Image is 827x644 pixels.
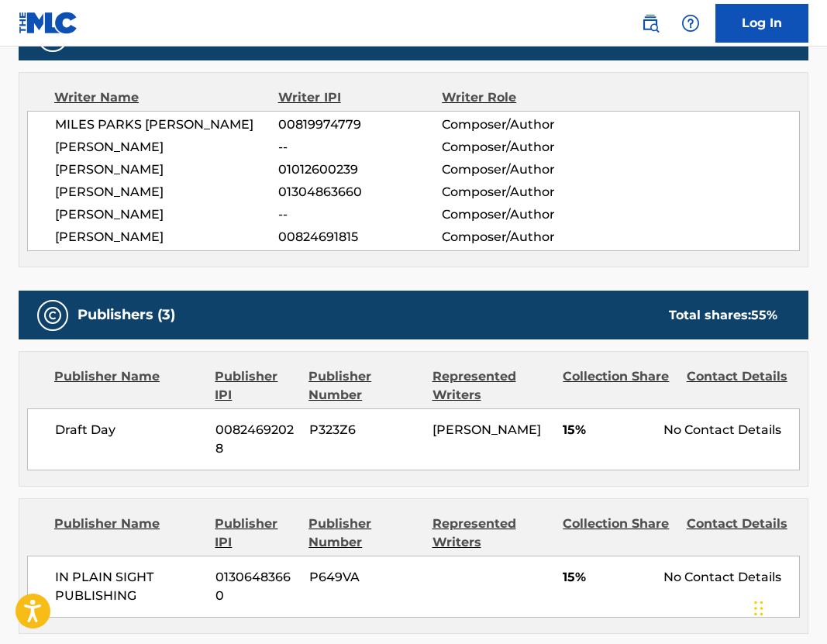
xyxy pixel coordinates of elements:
[55,421,204,439] span: Draft Day
[54,88,278,107] div: Writer Name
[442,183,591,201] span: Composer/Author
[54,367,203,405] div: Publisher Name
[754,585,763,632] div: Drag
[749,570,827,644] iframe: Chat Widget
[635,8,666,39] a: Public Search
[309,568,421,587] span: P649VA
[78,306,175,324] h5: Publishers (3)
[309,421,421,439] span: P323Z6
[751,308,777,322] span: 55 %
[215,568,298,605] span: 01306483660
[215,421,298,458] span: 00824692028
[563,367,674,405] div: Collection Share
[669,306,777,325] div: Total shares:
[55,160,278,179] span: [PERSON_NAME]
[563,515,674,552] div: Collection Share
[442,160,591,179] span: Composer/Author
[442,88,591,107] div: Writer Role
[278,160,442,179] span: 01012600239
[278,138,442,157] span: --
[432,367,552,405] div: Represented Writers
[215,515,297,552] div: Publisher IPI
[432,515,552,552] div: Represented Writers
[681,14,700,33] img: help
[308,515,420,552] div: Publisher Number
[563,421,652,439] span: 15%
[278,88,443,107] div: Writer IPI
[715,4,808,43] a: Log In
[442,138,591,157] span: Composer/Author
[55,205,278,224] span: [PERSON_NAME]
[55,568,204,605] span: IN PLAIN SIGHT PUBLISHING
[278,228,442,246] span: 00824691815
[308,367,420,405] div: Publisher Number
[432,422,541,437] span: [PERSON_NAME]
[442,228,591,246] span: Composer/Author
[663,421,799,439] div: No Contact Details
[215,367,297,405] div: Publisher IPI
[43,306,62,325] img: Publishers
[19,12,78,34] img: MLC Logo
[54,515,203,552] div: Publisher Name
[687,515,798,552] div: Contact Details
[675,8,706,39] div: Help
[55,228,278,246] span: [PERSON_NAME]
[687,367,798,405] div: Contact Details
[278,115,442,134] span: 00819974779
[55,183,278,201] span: [PERSON_NAME]
[663,568,799,587] div: No Contact Details
[563,568,652,587] span: 15%
[278,183,442,201] span: 01304863660
[278,205,442,224] span: --
[442,205,591,224] span: Composer/Author
[442,115,591,134] span: Composer/Author
[55,115,278,134] span: MILES PARKS [PERSON_NAME]
[55,138,278,157] span: [PERSON_NAME]
[641,14,660,33] img: search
